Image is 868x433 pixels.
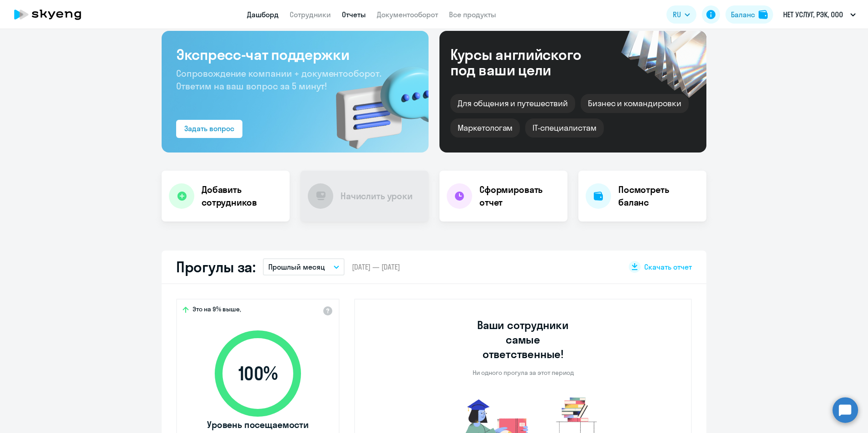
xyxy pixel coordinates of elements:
div: Бизнес и командировки [581,94,689,113]
h4: Сформировать отчет [479,183,560,209]
button: Задать вопрос [176,120,242,138]
p: Прошлый месяц [268,261,325,272]
h2: Прогулы за: [176,258,256,276]
div: Для общения и путешествий [450,94,575,113]
h4: Добавить сотрудников [202,183,282,209]
span: Сопровождение компании + документооборот. Ответим на ваш вопрос за 5 минут! [176,68,381,92]
img: balance [759,10,768,19]
button: RU [666,5,696,24]
img: bg-img [323,50,429,153]
a: Документооборот [377,10,438,19]
button: Прошлый месяц [263,258,345,276]
span: RU [673,9,681,20]
div: Курсы английского под ваши цели [450,47,606,78]
div: IT-специалистам [525,118,603,138]
a: Все продукты [449,10,496,19]
p: НЕТ УСЛУГ, РЭК, ООО [783,9,843,20]
span: 100 % [206,363,310,384]
h4: Посмотреть баланс [618,183,699,209]
a: Дашборд [247,10,279,19]
h4: Начислить уроки [340,190,413,202]
div: Маркетологам [450,118,520,138]
h3: Ваши сотрудники самые ответственные! [465,318,582,361]
div: Задать вопрос [184,123,234,134]
h3: Экспресс-чат поддержки [176,45,414,64]
div: Баланс [731,9,755,20]
button: НЕТ УСЛУГ, РЭК, ООО [779,4,860,25]
a: Сотрудники [290,10,331,19]
span: [DATE] — [DATE] [352,262,400,272]
p: Ни одного прогула за этот период [473,369,574,377]
span: Это на 9% выше, [192,305,241,316]
a: Отчеты [342,10,366,19]
span: Скачать отчет [644,262,692,272]
button: Балансbalance [725,5,773,24]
